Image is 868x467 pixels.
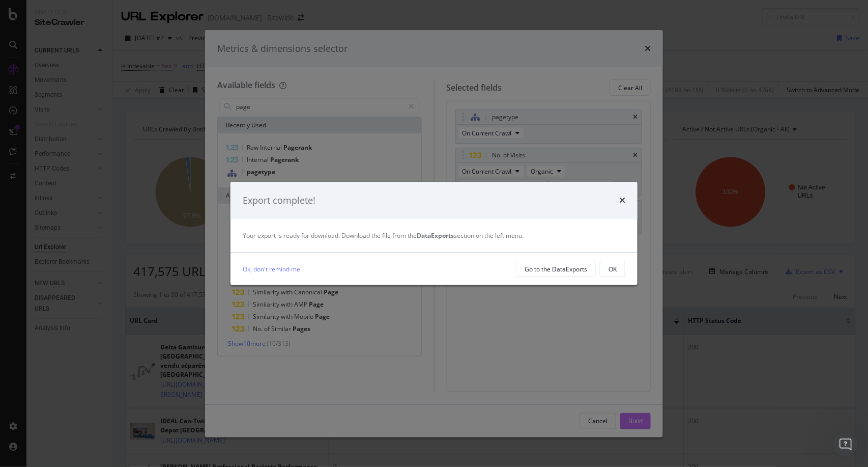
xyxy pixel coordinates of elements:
[243,194,315,207] div: Export complete!
[525,265,587,273] div: Go to the DataExports
[516,261,596,277] button: Go to the DataExports
[243,264,300,274] a: Ok, don't remind me
[417,231,524,240] span: section on the left menu.
[833,432,858,457] iframe: Intercom live chat
[417,231,454,240] strong: DataExports
[600,261,625,277] button: OK
[609,265,617,273] div: OK
[619,194,625,207] div: times
[243,231,625,240] div: Your export is ready for download. Download the file from the
[230,182,638,286] div: modal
